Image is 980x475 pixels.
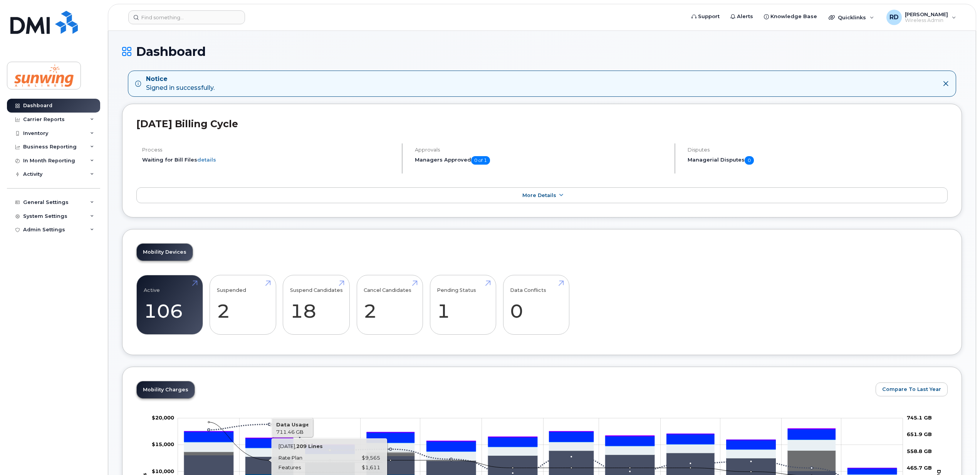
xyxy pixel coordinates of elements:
g: $0 [152,441,174,447]
h2: [DATE] Billing Cycle [136,118,948,130]
tspan: 558.8 GB [907,448,932,454]
a: Active 106 [144,280,196,330]
tspan: $20,000 [152,414,174,421]
g: GST [184,439,897,474]
h4: Approvals [415,147,668,153]
a: Cancel Candidates 2 [364,280,416,330]
h5: Managerial Disputes [688,156,948,165]
tspan: $10,000 [152,468,174,474]
strong: Notice [146,75,215,84]
g: $0 [152,468,174,474]
g: $0 [152,414,174,421]
a: Suspend Candidates 18 [290,280,343,330]
g: HST [184,429,897,474]
li: Waiting for Bill Files [142,156,395,163]
a: Data Conflicts 0 [510,280,562,330]
div: Signed in successfully. [146,75,215,93]
g: QST [184,428,897,468]
a: Mobility Devices [137,244,193,261]
tspan: 745.1 GB [907,414,932,421]
a: Mobility Charges [137,381,195,398]
button: Compare To Last Year [876,382,948,396]
a: details [197,157,216,163]
tspan: $15,000 [152,441,174,447]
span: More Details [522,192,556,198]
a: Pending Status 1 [437,280,489,330]
tspan: 465.7 GB [907,465,932,471]
h4: Disputes [688,147,948,153]
span: 0 of 1 [471,156,490,165]
h1: Dashboard [122,45,962,58]
tspan: 651.9 GB [907,431,932,437]
h4: Process [142,147,395,153]
h5: Managers Approved [415,156,668,165]
span: 0 [745,156,754,165]
span: Compare To Last Year [882,386,941,393]
a: Suspended 2 [217,280,269,330]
